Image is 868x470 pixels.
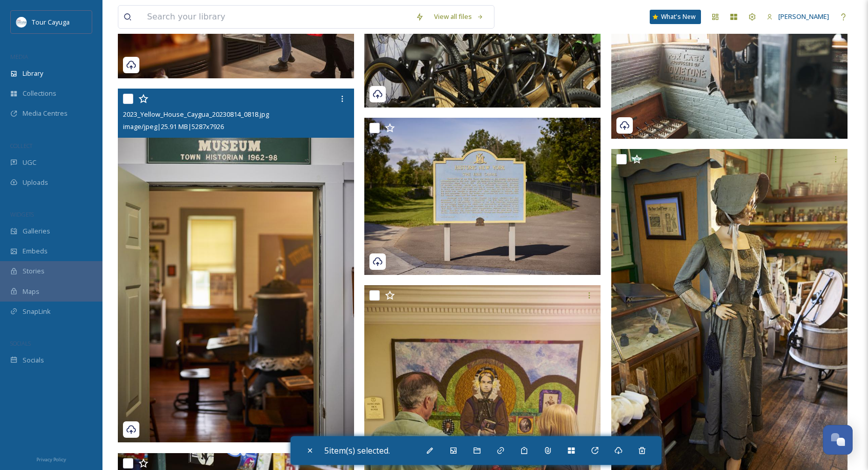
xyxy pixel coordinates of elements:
[23,355,44,365] span: Socials
[10,142,32,149] span: COLLECT
[364,118,601,275] img: 2023_Yellow_House_Caygua_20230814_0400.jpg
[23,246,48,256] span: Embeds
[10,53,28,60] span: MEDIA
[23,266,45,276] span: Stories
[32,17,70,27] span: Tour Cayuga
[123,110,269,119] span: 2023_Yellow_House_Caygua_20230814_0818.jpg
[16,17,27,27] img: download.jpeg
[23,109,68,118] span: Media Centres
[23,287,39,296] span: Maps
[23,158,36,167] span: UGC
[118,89,354,443] img: 2023_Yellow_House_Caygua_20230814_0818.jpg
[10,339,31,347] span: SOCIALS
[23,89,56,98] span: Collections
[650,10,701,24] a: What's New
[36,453,66,465] a: Privacy Policy
[23,307,51,316] span: SnapLink
[429,7,489,27] a: View all files
[324,445,390,456] span: 5 item(s) selected.
[142,6,410,28] input: Search your library
[23,226,50,236] span: Galleries
[36,456,66,463] span: Privacy Policy
[23,178,48,187] span: Uploads
[10,210,34,218] span: WIDGETS
[761,7,834,27] a: [PERSON_NAME]
[123,122,224,131] span: image/jpeg | 25.91 MB | 5287 x 7926
[23,69,43,78] span: Library
[823,425,853,455] button: Open Chat
[778,12,829,21] span: [PERSON_NAME]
